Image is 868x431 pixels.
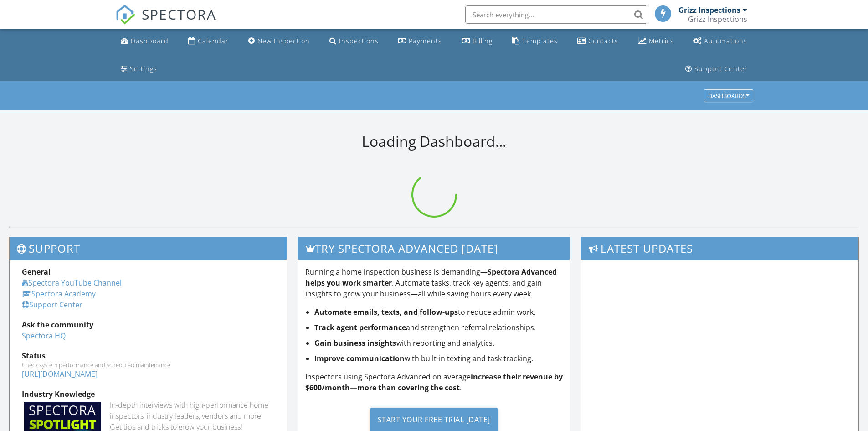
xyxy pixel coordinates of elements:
[314,338,396,348] strong: Gain business insights
[117,61,161,78] a: Settings
[314,306,563,317] li: to reduce admin work.
[10,237,287,260] h3: Support
[131,36,169,45] div: Dashboard
[115,5,135,25] img: The Best Home Inspection Software - Spectora
[245,33,313,50] a: New Inspection
[115,12,216,31] a: SPECTORA
[508,33,561,50] a: Templates
[22,369,98,379] a: [URL][DOMAIN_NAME]
[339,36,379,45] div: Inspections
[305,266,563,299] p: Running a home inspection business is demanding— . Automate tasks, track key agents, and gain ins...
[314,307,458,317] strong: Automate emails, texts, and follow-ups
[678,5,740,15] div: Grizz Inspections
[458,33,496,50] a: Billing
[22,300,82,310] a: Support Center
[704,90,753,103] button: Dashboards
[305,372,563,393] strong: increase their revenue by $600/month—more than covering the cost
[634,33,678,50] a: Metrics
[690,33,751,50] a: Automations (Basic)
[257,36,310,45] div: New Inspection
[588,36,618,45] div: Contacts
[649,36,674,45] div: Metrics
[185,33,232,50] a: Calendar
[682,61,751,78] a: Support Center
[22,350,274,361] div: Status
[574,33,622,50] a: Contacts
[581,237,858,260] h3: Latest Updates
[298,237,570,260] h3: Try spectora advanced [DATE]
[305,267,557,288] strong: Spectora Advanced helps you work smarter
[473,36,493,45] div: Billing
[198,36,229,45] div: Calendar
[314,322,563,333] li: and strengthen referral relationships.
[305,371,563,393] p: Inspectors using Spectora Advanced on average .
[22,267,51,277] strong: General
[22,278,122,288] a: Spectora YouTube Channel
[326,33,382,50] a: Inspections
[142,5,216,24] span: SPECTORA
[314,338,563,348] li: with reporting and analytics.
[694,64,748,73] div: Support Center
[314,353,405,363] strong: Improve communication
[395,33,446,50] a: Payments
[314,322,406,332] strong: Track agent performance
[465,5,647,24] input: Search everything...
[22,331,66,341] a: Spectora HQ
[22,289,96,299] a: Spectora Academy
[522,36,558,45] div: Templates
[130,64,157,73] div: Settings
[688,15,747,24] div: Grizz Inspections
[314,353,563,364] li: with built-in texting and task tracking.
[22,361,274,369] div: Check system performance and scheduled maintenance.
[409,36,442,45] div: Payments
[117,33,172,50] a: Dashboard
[704,36,747,45] div: Automations
[22,319,274,330] div: Ask the community
[22,389,274,400] div: Industry Knowledge
[708,93,749,99] div: Dashboards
